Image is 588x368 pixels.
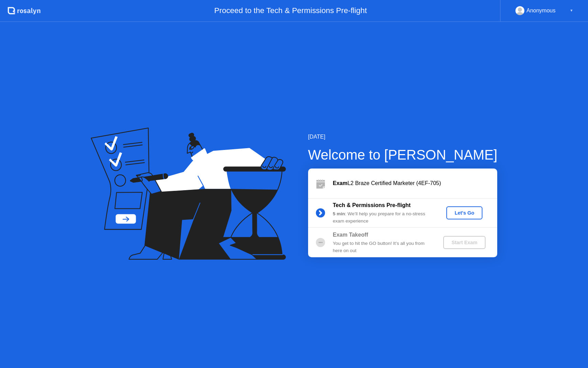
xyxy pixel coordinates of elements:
[443,236,486,249] button: Start Exam
[333,232,368,238] b: Exam Takeoff
[570,6,573,15] div: ▼
[333,202,411,208] b: Tech & Permissions Pre-flight
[333,210,432,225] div: : We’ll help you prepare for a no-stress exam experience
[333,179,497,187] div: L2 Braze Certified Marketer (4EF-705)
[333,211,345,216] b: 5 min
[526,6,556,15] div: Anonymous
[333,240,432,254] div: You get to hit the GO button! It’s all you from here on out
[446,206,482,219] button: Let's Go
[308,144,498,165] div: Welcome to [PERSON_NAME]
[449,210,480,216] div: Let's Go
[333,180,348,186] b: Exam
[446,240,483,245] div: Start Exam
[308,133,498,141] div: [DATE]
